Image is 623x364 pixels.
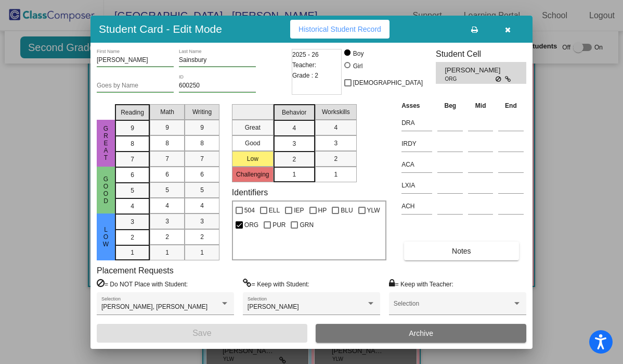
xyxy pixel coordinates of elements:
span: 2 [165,232,169,242]
span: 7 [200,154,204,164]
span: Writing [192,107,212,117]
input: assessment [401,178,432,193]
span: 2 [131,233,134,242]
label: = Keep with Student: [243,279,309,289]
label: Placement Requests [97,266,174,275]
span: 3 [334,139,338,148]
span: [PERSON_NAME], [PERSON_NAME] [101,303,207,310]
span: 6 [131,170,134,180]
th: End [496,100,526,111]
span: Low [101,226,111,248]
span: 8 [131,139,134,148]
input: Enter ID [179,82,256,90]
span: Great [101,125,111,161]
span: 3 [292,139,296,148]
span: 8 [200,139,204,148]
span: [DEMOGRAPHIC_DATA] [353,77,423,89]
span: Behavior [282,108,306,117]
span: 504 [244,204,255,217]
button: Notes [404,242,518,260]
span: 2 [334,154,338,164]
span: 5 [131,186,134,195]
span: ORG [244,219,258,231]
span: Reading [121,108,144,117]
input: assessment [401,157,432,172]
span: 6 [165,170,169,179]
span: 6 [200,170,204,179]
span: 3 [165,217,169,226]
span: 2 [200,232,204,242]
span: 4 [292,123,296,133]
h3: Student Card - Edit Mode [99,22,222,35]
span: 3 [200,217,204,226]
span: HP [318,204,327,217]
span: Good [101,175,111,205]
span: 5 [165,185,169,195]
span: Math [160,107,174,117]
span: BLU [341,204,353,217]
input: assessment [401,198,432,214]
span: 1 [292,170,296,179]
input: assessment [401,136,432,152]
span: 1 [200,248,204,257]
span: 3 [131,217,134,227]
span: Notes [452,247,471,255]
span: YLW [367,204,380,217]
div: Boy [353,49,364,58]
span: 2025 - 26 [292,49,319,60]
span: 1 [165,248,169,257]
span: PUR [272,219,285,231]
h3: Student Cell [436,49,526,59]
span: Grade : 2 [292,70,318,81]
th: Mid [465,100,496,111]
span: Archive [409,329,433,337]
span: 1 [334,170,338,179]
span: 4 [334,123,338,132]
input: goes by name [97,82,174,90]
label: Identifiers [232,187,268,197]
span: 8 [165,139,169,148]
span: 7 [165,154,169,164]
span: ORG [445,75,495,83]
span: Historical Student Record [298,25,381,33]
span: 9 [200,123,204,132]
span: IEP [294,204,304,217]
div: Girl [353,61,363,71]
span: Workskills [322,107,350,117]
span: Teacher: [292,60,316,70]
span: ELL [269,204,280,217]
input: assessment [401,115,432,131]
span: 4 [131,202,134,211]
span: 4 [165,201,169,210]
label: = Keep with Teacher: [389,279,453,289]
span: [PERSON_NAME] [445,65,502,76]
span: 1 [131,248,134,257]
span: 5 [200,185,204,195]
button: Historical Student Record [290,20,390,39]
th: Asses [399,100,435,111]
span: 9 [165,123,169,132]
button: Save [97,324,307,343]
th: Beg [435,100,465,111]
span: 2 [292,155,296,164]
span: Save [192,329,211,337]
label: = Do NOT Place with Student: [97,279,188,289]
span: GRN [300,219,314,231]
span: [PERSON_NAME] [248,303,299,310]
span: 4 [200,201,204,210]
button: Archive [316,324,526,343]
span: 7 [131,155,134,164]
span: 9 [131,123,134,133]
